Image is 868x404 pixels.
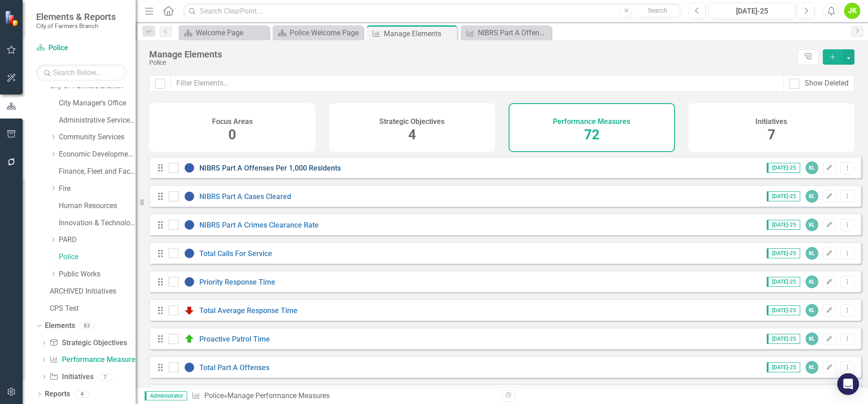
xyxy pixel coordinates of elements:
[132,339,146,347] div: 4
[553,118,630,126] h4: Performance Measures
[145,391,187,400] span: Administrator
[199,363,269,372] a: Total Part A Offenses
[184,276,195,287] img: No Information
[837,373,859,395] div: Open Intercom Messenger
[50,286,136,297] a: ARCHIVED Initiatives
[199,192,291,201] a: NIBRS Part A Cases Cleared
[49,338,127,348] a: Strategic Objectives
[36,65,127,81] input: Search Below...
[149,59,793,66] div: Police
[149,49,793,59] div: Manage Elements
[184,362,195,373] img: No Information
[767,163,800,173] span: [DATE]-25
[806,304,818,317] div: KL
[806,247,818,260] div: KL
[184,191,195,202] img: No Information
[768,127,775,143] span: 7
[184,333,195,344] img: On Target
[5,10,20,26] img: ClearPoint Strategy
[45,321,75,331] a: Elements
[806,190,818,203] div: KL
[212,118,253,126] h4: Focus Areas
[648,7,667,14] span: Search
[199,249,272,258] a: Total Calls For Service
[199,164,341,172] a: NIBRS Part A Offenses Per 1,000 Residents
[45,389,70,399] a: Reports
[184,248,195,259] img: No Information
[183,3,682,19] input: Search ClearPoint...
[478,27,549,38] div: NIBRS Part A Offenses Per 1,000 Residents
[806,276,818,288] div: KL
[806,162,818,174] div: KL
[59,98,136,109] a: City Manager's Office
[49,355,139,365] a: Performance Measures
[199,221,319,229] a: NIBRS Part A Crimes Clearance Rate
[36,11,116,22] span: Elements & Reports
[767,362,800,372] span: [DATE]-25
[59,218,136,228] a: Innovation & Technology
[192,391,495,401] div: » Manage Performance Measures
[463,27,549,38] a: NIBRS Part A Offenses Per 1,000 Residents
[806,333,818,345] div: KL
[184,162,195,173] img: No Information
[379,118,444,126] h4: Strategic Objectives
[184,219,195,230] img: No Information
[59,252,136,262] a: Police
[844,3,860,19] button: JK
[199,335,270,343] a: Proactive Patrol Time
[59,201,136,211] a: Human Resources
[806,219,818,231] div: KL
[584,127,599,143] span: 72
[59,149,136,160] a: Economic Development, Tourism & Planning
[59,269,136,280] a: Public Works
[806,361,818,374] div: KL
[767,277,800,287] span: [DATE]-25
[181,27,267,38] a: Welcome Page
[184,305,195,316] img: Below Plan
[75,390,89,398] div: 4
[805,78,849,89] div: Show Deleted
[196,27,267,38] div: Welcome Page
[712,6,792,17] div: [DATE]-25
[50,304,136,314] a: CPS Test
[767,305,800,315] span: [DATE]-25
[59,132,136,143] a: Community Services
[59,235,136,245] a: PARD
[384,28,455,39] div: Manage Elements
[170,75,784,92] input: Filter Elements...
[767,191,800,201] span: [DATE]-25
[199,306,297,315] a: Total Average Response Time
[290,27,361,38] div: Police Welcome Page
[204,391,224,400] a: Police
[767,248,800,258] span: [DATE]-25
[767,220,800,230] span: [DATE]-25
[49,372,93,382] a: Initiatives
[767,334,800,344] span: [DATE]-25
[228,127,236,143] span: 0
[199,278,275,286] a: Priority Response Time
[275,27,361,38] a: Police Welcome Page
[59,166,136,177] a: Finance, Fleet and Facilities
[80,322,94,329] div: 83
[36,43,127,53] a: Police
[408,127,416,143] span: 4
[708,3,795,19] button: [DATE]-25
[98,373,113,381] div: 7
[755,118,787,126] h4: Initiatives
[635,5,680,17] button: Search
[59,115,136,126] a: Administrative Services & Communications
[59,184,136,194] a: Fire
[36,22,116,29] small: City of Farmers Branch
